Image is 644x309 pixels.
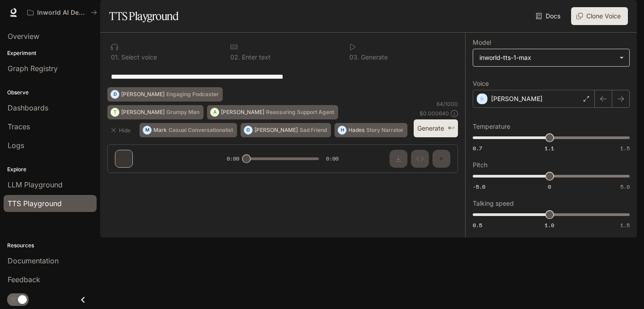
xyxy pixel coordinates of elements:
span: 0.7 [473,144,482,152]
p: Temperature [473,123,510,130]
button: MMarkCasual Conversationalist [140,123,237,137]
p: 64 / 1000 [436,100,458,108]
p: Grumpy Man [166,110,199,115]
p: [PERSON_NAME] [254,127,298,133]
div: D [111,87,119,102]
p: Hades [348,127,364,133]
span: 1.1 [545,144,554,152]
p: [PERSON_NAME] [121,92,165,97]
p: [PERSON_NAME] [121,110,165,115]
div: inworld-tts-1-max [479,53,615,62]
p: [PERSON_NAME] [221,110,264,115]
div: O [244,123,252,137]
button: All workspaces [23,4,101,21]
p: Reassuring Support Agent [266,110,334,115]
span: 1.5 [620,144,630,152]
span: 5.0 [620,183,630,190]
div: T [111,105,119,119]
p: [PERSON_NAME] [491,94,542,103]
span: 1.5 [620,221,630,229]
button: Hide [107,123,136,137]
p: Model [473,39,491,46]
p: Generate [359,54,388,60]
p: Mark [153,127,167,133]
p: 0 3 . [349,54,359,60]
p: Enter text [240,54,271,60]
p: Voice [473,80,489,87]
div: A [211,105,219,119]
p: Story Narrator [366,127,403,133]
a: Docs [534,7,564,25]
span: 1.0 [545,221,554,229]
p: Select voice [119,54,157,60]
p: Engaging Podcaster [166,92,219,97]
button: T[PERSON_NAME]Grumpy Man [107,105,203,119]
button: Clone Voice [571,7,628,25]
p: 0 2 . [230,54,240,60]
div: inworld-tts-1-max [473,49,629,66]
button: O[PERSON_NAME]Sad Friend [241,123,331,137]
button: Generate⌘⏎ [414,119,458,138]
button: HHadesStory Narrator [335,123,407,137]
div: H [338,123,346,137]
span: -5.0 [473,183,485,190]
span: 0.5 [473,221,482,229]
p: Sad Friend [300,127,327,133]
h1: TTS Playground [109,7,178,25]
p: Talking speed [473,200,514,207]
p: Casual Conversationalist [169,127,233,133]
button: D[PERSON_NAME]Engaging Podcaster [107,87,223,102]
span: 0 [548,183,551,190]
p: 0 1 . [111,54,119,60]
p: Pitch [473,162,487,168]
p: Inworld AI Demos [37,9,87,17]
button: A[PERSON_NAME]Reassuring Support Agent [207,105,338,119]
div: M [143,123,151,137]
p: ⌘⏎ [448,126,454,131]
